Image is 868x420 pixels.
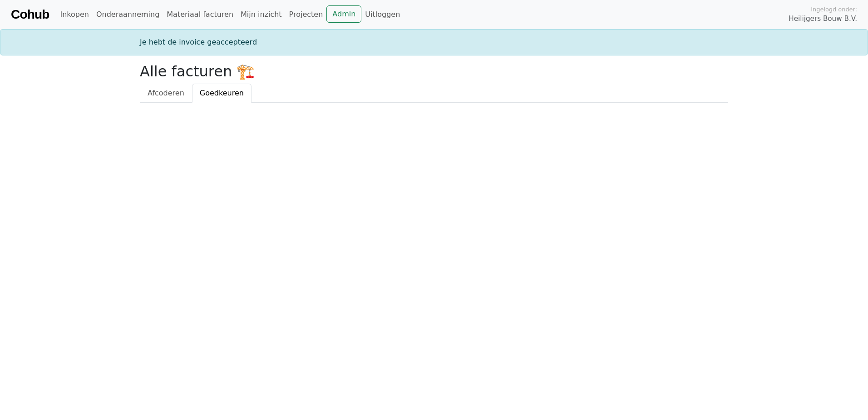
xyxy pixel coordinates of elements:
[200,89,244,97] span: Goedkeuren
[237,5,286,24] a: Mijn inzicht
[140,84,192,103] a: Afcoderen
[789,14,857,24] span: Heilijgers Bouw B.V.
[326,5,361,23] a: Admin
[140,63,728,80] h2: Alle facturen 🏗️
[148,89,184,97] span: Afcoderen
[361,5,404,24] a: Uitloggen
[811,5,857,14] span: Ingelogd onder:
[286,5,327,24] a: Projecten
[11,4,49,25] a: Cohub
[163,5,237,24] a: Materiaal facturen
[56,5,92,24] a: Inkopen
[192,84,252,103] a: Goedkeuren
[93,5,163,24] a: Onderaanneming
[134,37,734,48] div: Je hebt de invoice geaccepteerd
